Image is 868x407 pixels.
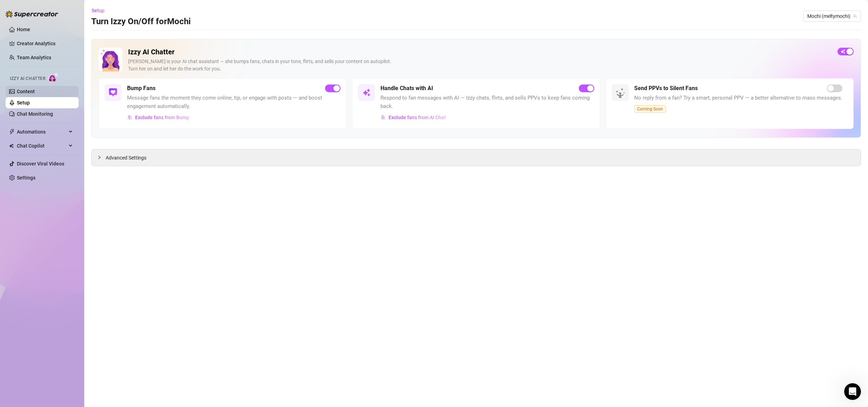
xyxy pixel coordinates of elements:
[10,75,45,82] span: Izzy AI Chatter
[127,112,190,123] button: Exclude fans from Bump
[97,155,101,160] span: collapsed
[380,94,594,110] span: Respond to fan messages with AI — Izzy chats, flirts, and sells PPVs to keep fans coming back.
[380,112,446,123] button: Exclude fans from AI Chat
[17,27,30,32] a: Home
[106,154,146,162] span: Advanced Settings
[381,115,386,120] img: svg%3e
[634,94,842,102] span: No reply from a fan? Try a smart, personal PPV — a better alternative to mass messages.
[17,140,67,151] span: Chat Copilot
[9,129,15,135] span: thunderbolt
[91,16,191,27] h3: Turn Izzy On/Off for Mochi
[853,14,857,18] span: team
[616,88,627,99] img: silent-fans-ppv-o-N6Mmdf.svg
[807,11,857,21] span: Mochi (meltymochi)
[48,73,59,83] img: AI Chatter
[92,8,105,13] span: Setup
[17,100,30,106] a: Setup
[380,84,433,93] h5: Handle Chats with AI
[127,115,132,120] img: svg%3e
[17,111,53,117] a: Chat Monitoring
[17,89,35,94] a: Content
[17,55,51,60] a: Team Analytics
[634,105,666,113] span: Coming Soon
[128,48,832,56] h2: Izzy AI Chatter
[135,115,189,120] span: Exclude fans from Bump
[17,161,64,167] a: Discover Viral Videos
[389,115,446,120] span: Exclude fans from AI Chat
[362,88,371,97] img: svg%3e
[91,5,110,16] button: Setup
[127,94,340,110] span: Message fans the moment they come online, tip, or engage with posts — and boost engagement automa...
[6,11,58,18] img: logo-BBDzfeDw.svg
[99,48,122,72] img: Izzy AI Chatter
[9,143,14,148] img: Chat Copilot
[17,38,73,49] a: Creator Analytics
[844,383,861,400] iframe: Intercom live chat
[634,84,698,93] h5: Send PPVs to Silent Fans
[128,58,832,73] div: [PERSON_NAME] is your AI chat assistant — she bumps fans, chats in your tone, flirts, and sells y...
[97,154,106,161] div: collapsed
[109,88,117,97] img: svg%3e
[17,126,67,137] span: Automations
[127,84,155,93] h5: Bump Fans
[17,175,35,181] a: Settings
